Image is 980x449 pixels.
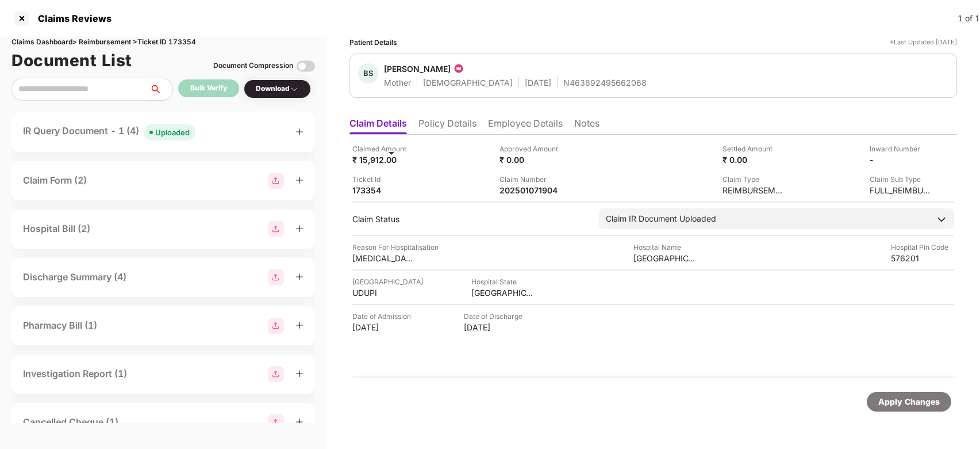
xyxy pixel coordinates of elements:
[149,85,172,94] span: search
[155,127,190,138] div: Uploaded
[352,143,416,154] div: Claimed Amount
[295,370,303,378] span: plus
[525,77,551,88] div: [DATE]
[471,287,535,298] div: [GEOGRAPHIC_DATA]
[268,414,284,431] img: svg+xml;base64,PHN2ZyBpZD0iR3JvdXBfMjg4MTMiIGRhdGEtbmFtZT0iR3JvdXAgMjg4MTMiIHhtbG5zPSJodHRwOi8vd3...
[23,415,118,429] div: Cancelled Cheque (1)
[349,117,407,134] li: Claim Details
[295,273,303,281] span: plus
[295,321,303,329] span: plus
[23,270,126,284] div: Discharge Summary (4)
[870,174,933,185] div: Claim Sub Type
[499,143,563,154] div: Approved Amount
[722,143,786,154] div: Settled Amount
[499,174,563,185] div: Claim Number
[464,311,527,322] div: Date of Discharge
[352,276,423,287] div: [GEOGRAPHIC_DATA]
[722,174,786,185] div: Claim Type
[891,242,954,253] div: Hospital Pin Code
[352,311,416,322] div: Date of Admission
[464,322,527,333] div: [DATE]
[352,322,416,333] div: [DATE]
[295,176,303,184] span: plus
[358,63,378,83] div: BS
[606,212,716,225] div: Claim IR Document Uploaded
[891,253,954,264] div: 576201
[23,367,127,381] div: Investigation Report (1)
[11,48,132,73] h1: Document List
[384,63,451,74] div: [PERSON_NAME]
[878,395,940,408] div: Apply Changes
[295,128,303,136] span: plus
[633,242,697,253] div: Hospital Name
[453,63,464,74] img: icon
[149,78,173,101] button: search
[423,77,513,88] div: [DEMOGRAPHIC_DATA]
[352,214,587,224] div: Claim Status
[297,57,315,75] img: svg+xml;base64,PHN2ZyBpZD0iVG9nZ2xlLTMyeDMyIiB4bWxucz0iaHR0cDovL3d3dy53My5vcmcvMjAwMC9zdmciIHdpZH...
[574,117,599,134] li: Notes
[499,154,563,165] div: ₹ 0.00
[633,253,697,264] div: [GEOGRAPHIC_DATA]
[295,418,303,426] span: plus
[190,83,227,94] div: Bulk Verify
[352,242,439,253] div: Reason For Hospitalisation
[23,318,97,333] div: Pharmacy Bill (1)
[23,173,87,188] div: Claim Form (2)
[352,185,416,196] div: 173354
[11,37,315,48] div: Claims Dashboard > Reimbursement > Ticket ID 173354
[23,124,195,140] div: IR Query Document - 1 (4)
[268,318,284,334] img: svg+xml;base64,PHN2ZyBpZD0iR3JvdXBfMjg4MTMiIGRhdGEtbmFtZT0iR3JvdXAgMjg4MTMiIHhtbG5zPSJodHRwOi8vd3...
[352,174,416,185] div: Ticket Id
[31,13,112,24] div: Claims Reviews
[268,221,284,237] img: svg+xml;base64,PHN2ZyBpZD0iR3JvdXBfMjg4MTMiIGRhdGEtbmFtZT0iR3JvdXAgMjg4MTMiIHhtbG5zPSJodHRwOi8vd3...
[563,77,647,88] div: N463892495662068
[870,143,933,154] div: Inward Number
[722,185,786,196] div: REIMBURSEMENT
[499,185,563,196] div: 202501071904
[722,154,786,165] div: ₹ 0.00
[471,276,535,287] div: Hospital State
[349,37,397,48] div: Patient Details
[958,12,980,25] div: 1 of 1
[268,269,284,286] img: svg+xml;base64,PHN2ZyBpZD0iR3JvdXBfMjg4MTMiIGRhdGEtbmFtZT0iR3JvdXAgMjg4MTMiIHhtbG5zPSJodHRwOi8vd3...
[384,77,411,88] div: Mother
[352,253,416,264] div: [MEDICAL_DATA] [MEDICAL_DATA]
[418,117,476,134] li: Policy Details
[870,154,933,165] div: -
[352,287,416,298] div: UDUPI
[870,185,933,196] div: FULL_REIMBURSEMENT
[268,173,284,189] img: svg+xml;base64,PHN2ZyBpZD0iR3JvdXBfMjg4MTMiIGRhdGEtbmFtZT0iR3JvdXAgMjg4MTMiIHhtbG5zPSJodHRwOi8vd3...
[295,224,303,233] span: plus
[290,85,299,94] img: svg+xml;base64,PHN2ZyBpZD0iRHJvcGRvd24tMzJ4MzIiIHhtbG5zPSJodHRwOi8vd3d3LnczLm9yZy8yMDAwL3N2ZyIgd2...
[256,83,299,94] div: Download
[23,222,90,236] div: Hospital Bill (2)
[352,154,416,165] div: ₹ 15,912.00
[890,37,957,48] div: *Last Updated [DATE]
[488,117,563,134] li: Employee Details
[268,366,284,382] img: svg+xml;base64,PHN2ZyBpZD0iR3JvdXBfMjg4MTMiIGRhdGEtbmFtZT0iR3JvdXAgMjg4MTMiIHhtbG5zPSJodHRwOi8vd3...
[936,214,947,225] img: downArrowIcon
[213,60,293,71] div: Document Compression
